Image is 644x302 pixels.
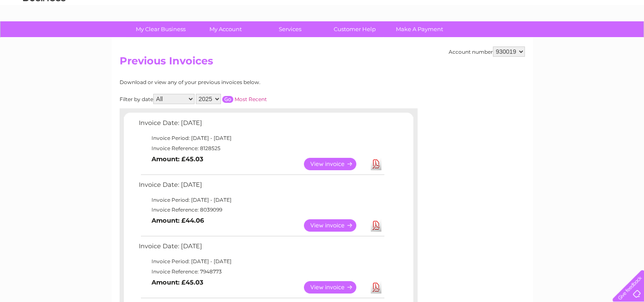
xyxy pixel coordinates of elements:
div: Clear Business is a trading name of Verastar Limited (registered in [GEOGRAPHIC_DATA] No. 3667643... [121,5,524,41]
td: Invoice Date: [DATE] [137,241,386,256]
td: Invoice Period: [DATE] - [DATE] [137,195,386,205]
a: Download [371,219,381,232]
a: Log out [616,36,636,43]
a: Download [371,281,381,293]
a: My Account [190,21,260,37]
a: Services [255,21,325,37]
a: 0333 014 3131 [484,4,542,15]
a: View [304,158,366,170]
td: Invoice Reference: 7948773 [137,267,386,277]
td: Invoice Period: [DATE] - [DATE] [137,256,386,267]
a: Make A Payment [384,21,455,37]
td: Invoice Reference: 8039099 [137,205,386,215]
a: Water [494,36,510,43]
a: Contact [587,36,608,43]
td: Invoice Date: [DATE] [137,179,386,195]
a: Most Recent [235,96,267,102]
img: logo.png [23,22,66,48]
a: Customer Help [320,21,390,37]
b: Amount: £45.03 [152,155,203,163]
h2: Previous Invoices [120,55,525,71]
a: Telecoms [539,36,565,43]
b: Amount: £45.03 [152,279,203,286]
div: Account number [449,46,525,57]
a: Blog [570,36,582,43]
td: Invoice Date: [DATE] [137,117,386,133]
td: Invoice Reference: 8128525 [137,143,386,154]
a: View [304,281,366,293]
div: Filter by date [120,94,343,104]
a: Download [371,158,381,170]
div: Download or view any of your previous invoices below. [120,79,343,85]
a: Energy [515,36,534,43]
a: My Clear Business [126,21,196,37]
b: Amount: £44.06 [152,217,204,224]
a: View [304,219,366,232]
td: Invoice Period: [DATE] - [DATE] [137,133,386,143]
